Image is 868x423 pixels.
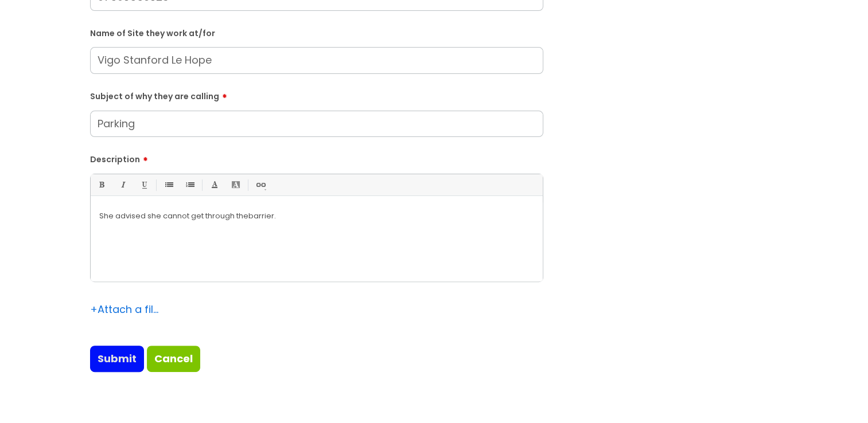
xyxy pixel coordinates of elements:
label: Description [90,151,543,164]
a: Cancel [147,346,200,372]
a: Back Color [228,178,243,192]
label: Name of Site they work at/for [90,26,543,38]
a: Bold (Ctrl-B) [94,178,108,192]
label: Subject of why they are calling [90,88,543,101]
span: + [90,302,98,316]
a: Underline(Ctrl-U) [137,178,151,192]
div: Attach a file [90,300,159,319]
p: She advised she cannot get through the barrier. [99,211,534,221]
a: • Unordered List (Ctrl-Shift-7) [161,178,176,192]
a: 1. Ordered List (Ctrl-Shift-8) [182,178,197,192]
a: Italic (Ctrl-I) [115,178,130,192]
input: Submit [90,346,144,372]
a: Link [253,178,267,192]
a: Font Color [207,178,221,192]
